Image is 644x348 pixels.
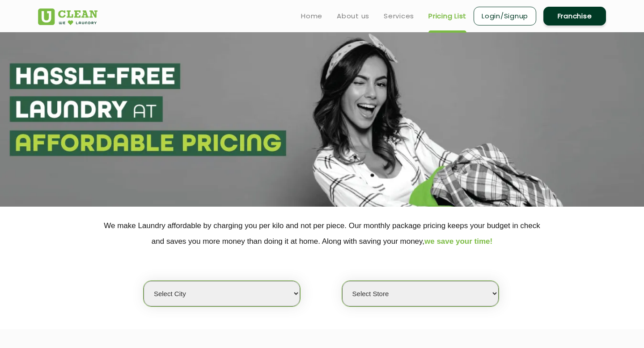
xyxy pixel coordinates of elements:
[337,11,369,21] a: About us
[301,11,322,21] a: Home
[38,8,97,25] img: UClean Laundry and Dry Cleaning
[38,218,606,249] p: We make Laundry affordable by charging you per kilo and not per piece. Our monthly package pricin...
[428,11,466,21] a: Pricing List
[543,7,606,25] a: Franchise
[424,237,492,246] span: we save your time!
[384,11,414,21] a: Services
[474,7,536,25] a: Login/Signup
